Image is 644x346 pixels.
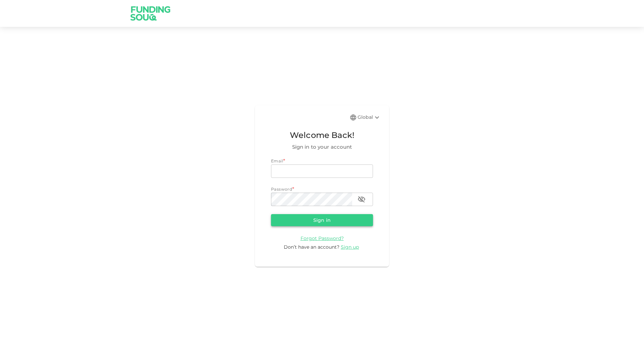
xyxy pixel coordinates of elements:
[301,235,344,241] a: Forgot Password?
[271,143,373,151] span: Sign in to your account
[271,129,373,142] span: Welcome Back!
[271,164,373,178] input: email
[271,187,292,192] span: Password
[271,193,352,206] input: password
[271,158,283,163] span: Email
[341,244,359,250] span: Sign up
[271,214,373,226] button: Sign in
[358,113,381,121] div: Global
[284,244,339,250] span: Don’t have an account?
